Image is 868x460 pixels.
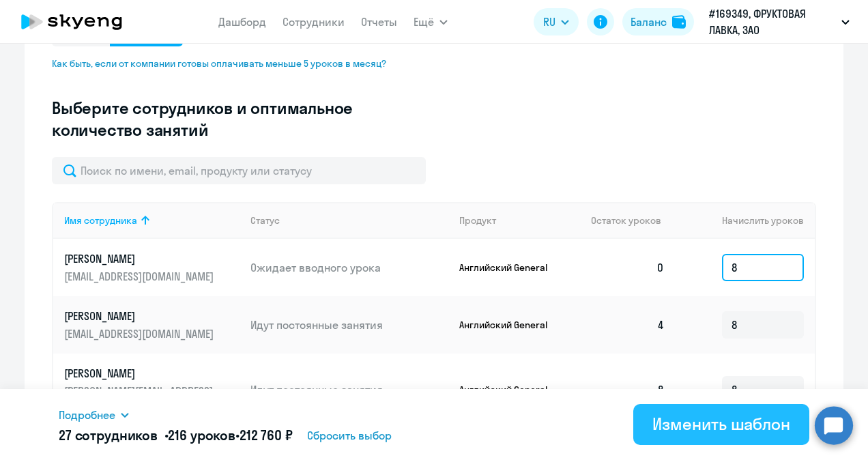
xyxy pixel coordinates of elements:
span: Ещё [414,14,434,30]
div: Продукт [459,214,496,227]
p: #169349, ФРУКТОВАЯ ЛАВКА, ЗАО [709,5,836,38]
h3: Выберите сотрудников и оптимальное количество занятий [52,97,397,141]
p: Английский General [459,261,562,274]
button: RU [534,8,579,35]
a: [PERSON_NAME][PERSON_NAME][EMAIL_ADDRESS][DOMAIN_NAME] [64,366,240,414]
p: Идут постоянные занятия [250,382,448,397]
button: Балансbalance [622,8,694,35]
div: Статус [250,214,280,227]
h5: 27 сотрудников • • [59,426,292,445]
span: 216 уроков [168,427,235,444]
p: [PERSON_NAME] [64,366,217,381]
img: balance [672,15,686,29]
p: [PERSON_NAME] [64,308,217,324]
td: 4 [580,296,676,354]
button: #169349, ФРУКТОВАЯ ЛАВКА, ЗАО [702,5,856,38]
div: Баланс [631,14,667,30]
div: Имя сотрудника [64,214,137,227]
div: Продукт [459,214,581,227]
p: Идут постоянные занятия [250,317,448,332]
p: [PERSON_NAME] [64,251,217,266]
span: 212 760 ₽ [240,427,293,444]
td: 0 [580,239,676,296]
div: Имя сотрудника [64,214,240,227]
span: Сбросить выбор [307,427,392,444]
a: [PERSON_NAME][EMAIL_ADDRESS][DOMAIN_NAME] [64,251,240,284]
p: Английский General [459,319,562,331]
button: Ещё [414,8,448,35]
a: Дашборд [218,15,266,29]
input: Поиск по имени, email, продукту или статусу [52,157,426,184]
a: [PERSON_NAME][EMAIL_ADDRESS][DOMAIN_NAME] [64,308,240,341]
a: Отчеты [361,15,397,29]
th: Начислить уроков [676,202,815,239]
td: 8 [580,354,676,426]
span: Как быть, если от компании готовы оплачивать меньше 5 уроков в месяц? [52,57,397,70]
p: [PERSON_NAME][EMAIL_ADDRESS][DOMAIN_NAME] [64,384,217,414]
p: Английский General [459,384,562,396]
p: [EMAIL_ADDRESS][DOMAIN_NAME] [64,269,217,284]
span: Остаток уроков [591,214,661,227]
span: RU [543,14,555,30]
a: Сотрудники [283,15,345,29]
p: Ожидает вводного урока [250,260,448,275]
p: [EMAIL_ADDRESS][DOMAIN_NAME] [64,326,217,341]
div: Статус [250,214,448,227]
div: Остаток уроков [591,214,676,227]
span: Подробнее [59,407,115,423]
button: Изменить шаблон [633,404,809,445]
div: Изменить шаблон [652,413,790,435]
